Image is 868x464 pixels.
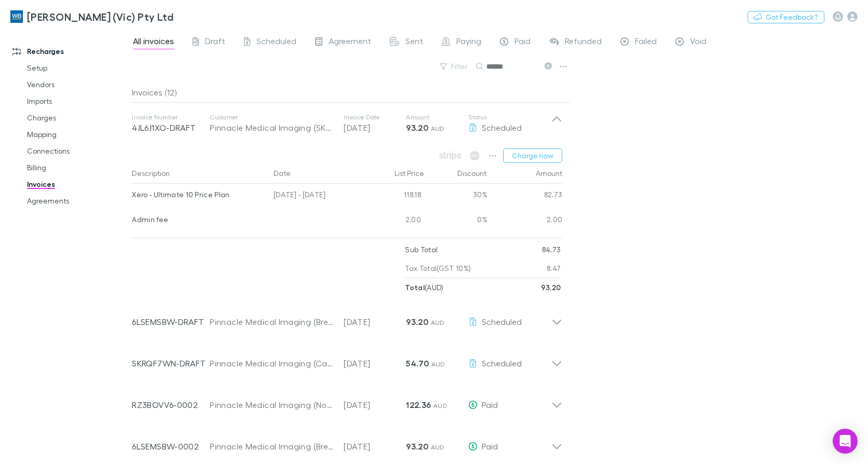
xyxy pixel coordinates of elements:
div: Xero - Ultimate 10 Price Plan [132,184,265,206]
p: 6LSEMSBW-0002 [132,440,210,453]
div: RZ3BOVV6-0002Pinnacle Medical Imaging (Northcote) Unit Trust[DATE]122.36 AUDPaid [124,380,571,421]
div: Pinnacle Medical Imaging (Northcote) Unit Trust [210,399,333,411]
a: Mapping [17,126,138,143]
span: Scheduled [482,122,522,132]
a: Imports [17,93,138,110]
p: [DATE] [344,357,406,370]
span: Void [690,36,707,49]
a: Agreements [17,193,138,209]
p: [DATE] [344,121,406,134]
span: Paid [482,441,498,451]
span: Paid [514,36,531,49]
span: Agreement [329,36,371,49]
div: Pinnacle Medical Imaging (Breast Clinic) Unit Trust [210,316,333,328]
a: Invoices [17,176,138,193]
strong: Total [405,283,425,292]
p: Tax Total (GST 10%) [405,259,471,278]
p: 4JL6J1XO-DRAFT [132,121,210,134]
div: 2.00 [487,209,563,234]
div: 6LSEMSBW-DRAFTPinnacle Medical Imaging (Breast Clinic) Unit Trust[DATE]93.20 AUDScheduled [124,297,571,338]
span: Draft [205,36,225,49]
div: Admin fee [132,209,265,230]
a: Setup [17,60,138,76]
div: Invoice Number4JL6J1XO-DRAFTCustomerPinnacle Medical Imaging (SKR) Unit TrustInvoice Date[DATE]Am... [124,103,571,144]
div: Pinnacle Medical Imaging (Camberwell) Unit Trust [210,357,333,370]
span: Available when invoice is finalised [467,148,482,163]
span: AUD [431,125,445,132]
p: 84.73 [542,240,561,259]
span: Refunded [565,36,602,49]
p: 6LSEMSBW-DRAFT [132,316,210,328]
div: 118.18 [363,184,425,209]
p: [DATE] [344,399,406,411]
p: [DATE] [344,316,406,328]
p: RZ3BOVV6-0002 [132,399,210,411]
strong: 93.20 [406,441,428,452]
span: AUD [431,443,445,451]
h3: [PERSON_NAME] (Vic) Pty Ltd [27,10,173,23]
div: Open Intercom Messenger [833,429,858,454]
div: SKRQF7WN-DRAFTPinnacle Medical Imaging (Camberwell) Unit Trust[DATE]54.70 AUDScheduled [124,338,571,380]
p: Status [468,113,551,121]
span: Scheduled [256,36,296,49]
p: Customer [210,113,333,121]
strong: 93.20 [541,283,561,292]
span: Paying [456,36,481,49]
a: [PERSON_NAME] (Vic) Pty Ltd [4,4,180,29]
span: Scheduled [482,317,522,326]
p: Amount [406,113,468,121]
a: Billing [17,159,138,176]
strong: 93.20 [406,122,428,133]
button: Filter [435,60,474,73]
button: Got Feedback? [748,11,824,23]
p: Sub Total [405,240,438,259]
p: 8.47 [547,259,561,278]
span: Available when invoice is finalised [437,148,464,163]
span: Paid [482,400,498,410]
button: Charge now [503,148,562,163]
strong: 122.36 [406,400,431,410]
span: AUD [431,319,445,326]
a: Vendors [17,76,138,93]
div: Pinnacle Medical Imaging (SKR) Unit Trust [210,121,333,134]
span: AUD [431,360,445,368]
p: [DATE] [344,440,406,453]
a: Charges [17,110,138,126]
p: ( AUD ) [405,278,443,297]
p: SKRQF7WN-DRAFT [132,357,210,370]
img: William Buck (Vic) Pty Ltd's Logo [10,10,23,23]
p: Invoice Number [132,113,210,121]
span: AUD [433,402,447,410]
div: Pinnacle Medical Imaging (Breast Clinic) Unit Trust [210,440,333,453]
strong: 54.70 [406,358,429,369]
div: 82.73 [487,184,563,209]
div: 6LSEMSBW-0002Pinnacle Medical Imaging (Breast Clinic) Unit Trust[DATE]93.20 AUDPaid [124,421,571,463]
span: Scheduled [482,358,522,368]
span: Sent [405,36,423,49]
span: Failed [635,36,657,49]
div: [DATE] - [DATE] [269,184,363,209]
div: 30% [425,184,487,209]
p: Invoice Date [344,113,406,121]
div: 0% [425,209,487,234]
div: 2.00 [363,209,425,234]
strong: 93.20 [406,317,428,327]
a: Recharges [2,43,138,60]
span: All invoices [133,36,174,49]
a: Connections [17,143,138,159]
